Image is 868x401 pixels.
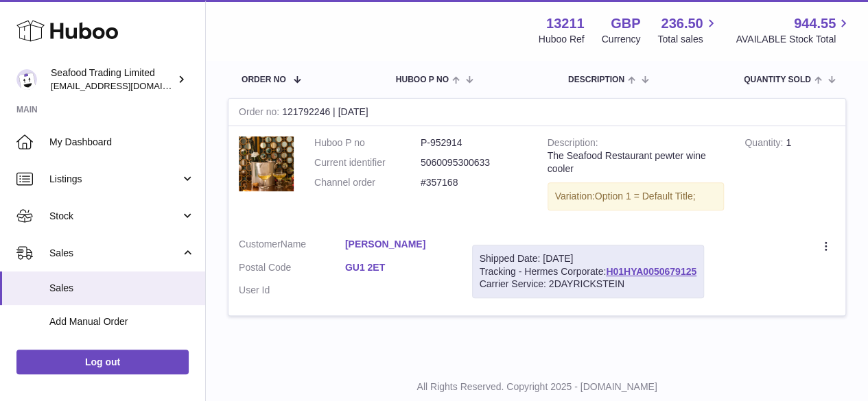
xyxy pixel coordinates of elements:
[239,261,345,278] dt: Postal Code
[568,75,624,84] span: Description
[548,182,725,210] div: Variation:
[242,75,286,84] span: Order No
[421,176,527,189] dd: #357168
[480,252,696,265] div: Shipped Date: [DATE]
[49,210,180,223] span: Stock
[744,137,786,151] strong: Quantity
[217,380,857,393] p: All Rights Reserved. Copyright 2025 - [DOMAIN_NAME]
[51,80,202,91] span: [EMAIL_ADDRESS][DOMAIN_NAME]
[595,191,696,202] span: Option 1 = Default Title;
[345,261,451,274] a: GU1 2ET
[345,238,451,251] a: [PERSON_NAME]
[736,14,852,46] a: 944.55 AVAILABLE Stock Total
[539,33,585,46] div: Huboo Ref
[49,315,195,328] span: Add Manual Order
[314,176,421,189] dt: Channel order
[421,136,527,149] dd: P-952914
[657,33,718,46] span: Total sales
[794,14,836,33] span: 944.55
[228,99,845,126] div: 121792246 | [DATE]
[736,33,852,46] span: AVAILABLE Stock Total
[51,66,174,93] div: Seafood Trading Limited
[472,245,704,299] div: Tracking - Hermes Corporate:
[49,173,180,186] span: Listings
[49,136,195,149] span: My Dashboard
[661,14,703,33] span: 236.50
[239,238,345,254] dt: Name
[421,156,527,169] dd: 5060095300633
[239,106,282,121] strong: Order no
[314,156,421,169] dt: Current identifier
[548,149,725,175] div: The Seafood Restaurant pewter wine cooler
[239,136,294,191] img: winecooler.jpg
[16,350,189,374] a: Log out
[611,14,640,33] strong: GBP
[49,247,180,260] span: Sales
[606,266,696,277] a: H01HYA0050679125
[480,278,696,291] div: Carrier Service: 2DAYRICKSTEIN
[49,282,195,295] span: Sales
[314,136,421,149] dt: Huboo P no
[239,239,281,250] span: Customer
[548,137,598,151] strong: Description
[734,126,845,228] td: 1
[239,284,345,297] dt: User Id
[602,33,641,46] div: Currency
[396,75,449,84] span: Huboo P no
[16,69,37,90] img: internalAdmin-13211@internal.huboo.com
[744,75,811,84] span: Quantity Sold
[657,14,718,46] a: 236.50 Total sales
[546,14,585,33] strong: 13211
